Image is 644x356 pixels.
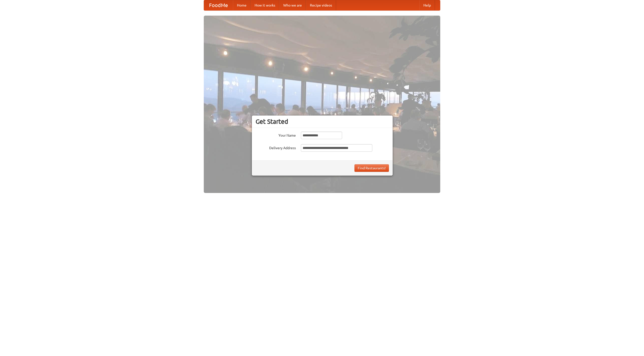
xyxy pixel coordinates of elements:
a: Recipe videos [306,0,336,10]
a: Help [419,0,435,10]
label: Your Name [256,132,296,138]
a: How it works [251,0,279,10]
button: Find Restaurants! [354,164,389,172]
a: FoodMe [204,0,233,10]
label: Delivery Address [256,144,296,150]
a: Home [233,0,251,10]
h3: Get Started [256,118,389,125]
a: Who we are [279,0,306,10]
